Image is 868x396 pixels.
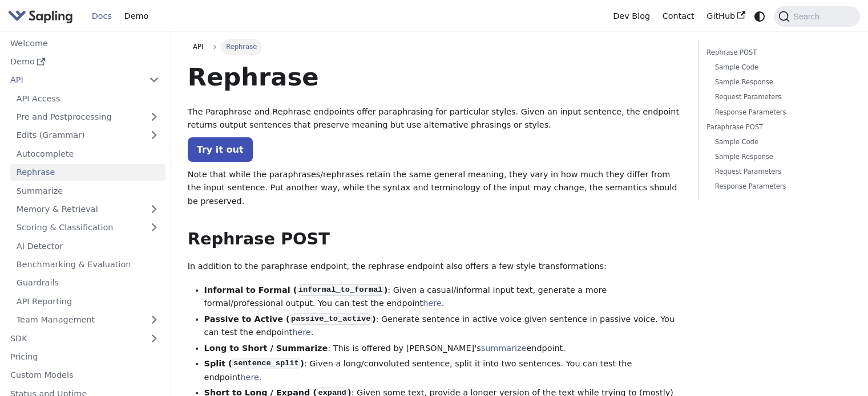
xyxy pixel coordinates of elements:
[188,229,681,250] h2: Rephrase POST
[8,8,73,25] img: Sapling.ai
[118,7,155,25] a: Demo
[193,43,203,51] span: API
[204,315,376,324] strong: Passive to Active ( )
[221,39,262,55] span: Rephrase
[143,72,165,88] button: Collapse sidebar category 'API'
[143,330,165,346] button: Expand sidebar category 'SDK'
[8,8,77,25] a: Sapling.aiSapling.ai
[10,238,165,254] a: AI Detector
[715,166,843,177] a: Request Parameters
[706,122,847,133] a: Paraphrase POST
[204,344,328,353] strong: Long to Short / Summarize
[290,313,372,325] code: passive_to_active
[706,47,847,58] a: Rephrase POST
[4,35,165,51] a: Welcome
[10,164,165,181] a: Rephrase
[4,349,165,365] a: Pricing
[297,284,383,296] code: informal_to_formal
[292,328,310,337] a: here
[188,62,681,92] h1: Rephrase
[188,137,253,162] a: Try it out
[10,90,165,107] a: API Access
[10,127,165,144] a: Edits (Grammar)
[204,313,682,340] li: : Generate sentence in active voice given sentence in passive voice. You can test the endpoint .
[715,77,843,88] a: Sample Response
[10,219,165,236] a: Scoring & Classification
[10,109,165,125] a: Pre and Postprocessing
[423,299,441,308] a: here
[715,62,843,73] a: Sample Code
[188,260,681,273] p: In addition to the paraphrase endpoint, the rephrase endpoint also offers a few style transformat...
[774,6,859,27] button: Search (Command+K)
[715,92,843,103] a: Request Parameters
[790,12,826,21] span: Search
[607,7,656,25] a: Dev Blog
[86,7,118,25] a: Docs
[715,107,843,118] a: Response Parameters
[752,8,768,25] button: Switch between dark and light mode (currently system mode)
[715,152,843,162] a: Sample Response
[204,284,682,311] li: : Given a casual/informal input text, generate a more formal/professional output. You can test th...
[10,312,165,328] a: Team Management
[10,256,165,273] a: Benchmarking & Evaluation
[700,7,751,25] a: GitHub
[481,344,527,353] a: summarize
[4,72,143,88] a: API
[204,357,682,385] li: : Given a long/convoluted sentence, split it into two sentences. You can test the endpoint .
[4,330,143,346] a: SDK
[188,168,681,209] p: Note that while the paraphrases/rephrases retain the same general meaning, they vary in how much ...
[10,145,165,162] a: Autocomplete
[4,54,165,70] a: Demo
[10,182,165,199] a: Summarize
[10,293,165,309] a: API Reporting
[188,39,681,55] nav: Breadcrumbs
[656,7,701,25] a: Contact
[232,358,301,369] code: sentence_split
[188,105,681,133] p: The Paraphrase and Rephrase endpoints offer paraphrasing for particular styles. Given an input se...
[10,201,165,218] a: Memory & Retrieval
[715,137,843,148] a: Sample Code
[204,342,682,356] li: : This is offered by [PERSON_NAME]'s endpoint.
[188,39,209,55] a: API
[10,275,165,291] a: Guardrails
[4,367,165,383] a: Custom Models
[204,359,304,368] strong: Split ( )
[204,285,388,295] strong: Informal to Formal ( )
[715,181,843,192] a: Response Parameters
[240,373,259,382] a: here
